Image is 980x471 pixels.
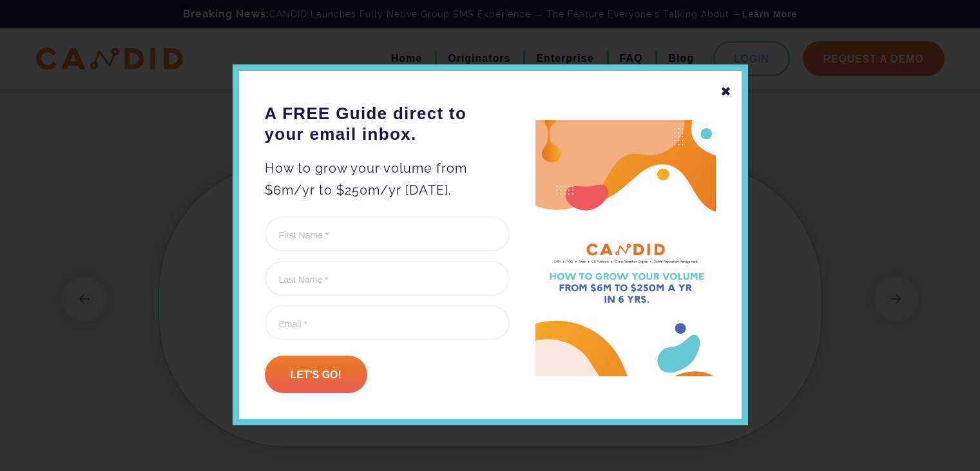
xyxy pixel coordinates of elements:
div: ✖ [720,81,732,102]
h3: A FREE Guide direct to your email inbox. [265,103,510,144]
input: Let's go! [265,356,367,393]
input: Email * [265,305,510,340]
input: First Name * [265,216,510,251]
img: A FREE Guide direct to your email inbox. [535,120,716,377]
input: Last Name * [265,261,510,296]
p: How to grow your volume from $6m/yr to $250m/yr [DATE]. [265,157,510,201]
